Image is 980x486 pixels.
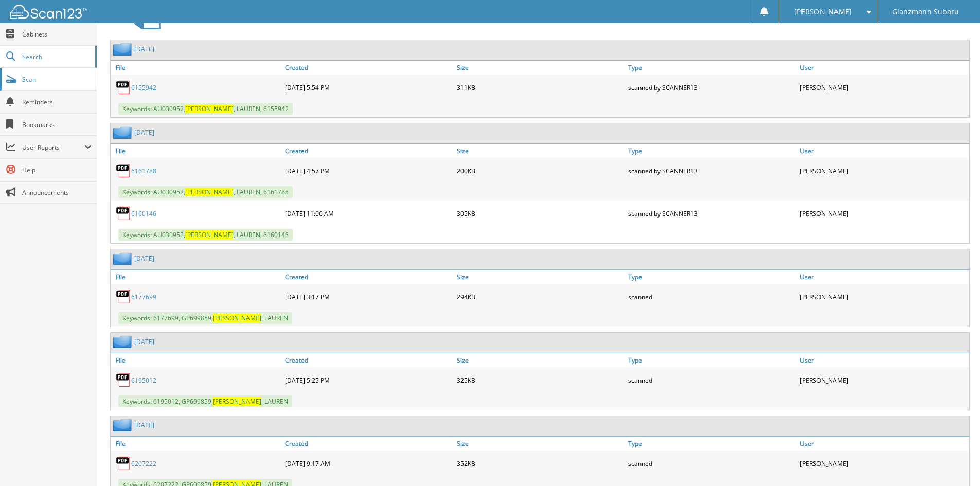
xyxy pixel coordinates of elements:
img: PDF.png [116,372,131,388]
a: Type [626,61,797,75]
span: [PERSON_NAME] [794,9,852,15]
a: User [797,61,969,75]
div: [PERSON_NAME] [797,203,969,224]
a: File [111,353,282,367]
div: [DATE] 5:54 PM [282,77,454,98]
div: [DATE] 4:57 PM [282,160,454,181]
span: Glanzmann Subaru [892,9,959,15]
img: PDF.png [116,80,131,95]
a: User [797,144,969,158]
div: [PERSON_NAME] [797,453,969,474]
a: 6160146 [131,209,156,218]
img: folder2.png [113,43,134,56]
span: Announcements [22,188,92,197]
span: Keywords: 6177699, GP699859, , LAUREN [118,312,292,324]
img: folder2.png [113,252,134,265]
div: scanned by SCANNER13 [626,160,797,181]
a: File [111,270,282,284]
img: folder2.png [113,335,134,348]
a: Size [454,437,626,451]
img: PDF.png [116,206,131,221]
a: Created [282,353,454,367]
a: Type [626,353,797,367]
a: [DATE] [134,128,154,137]
span: Keywords: AU030952, , LAUREN, 6161788 [118,186,293,198]
span: [PERSON_NAME] [213,397,261,406]
img: folder2.png [113,126,134,139]
a: Size [454,144,626,158]
img: PDF.png [116,289,131,304]
span: Keywords: AU030952, , LAUREN, 6160146 [118,229,293,241]
a: User [797,437,969,451]
div: scanned by SCANNER13 [626,203,797,224]
a: [DATE] [134,254,154,263]
span: Search [22,52,90,61]
a: Type [626,437,797,451]
a: [DATE] [134,337,154,346]
span: Keywords: AU030952, , LAUREN, 6155942 [118,103,293,115]
span: [PERSON_NAME] [185,188,234,196]
a: Type [626,144,797,158]
div: [PERSON_NAME] [797,370,969,390]
a: 6195012 [131,376,156,385]
span: [PERSON_NAME] [185,104,234,113]
div: scanned by SCANNER13 [626,77,797,98]
div: scanned [626,453,797,474]
div: 294KB [454,286,626,307]
a: Created [282,61,454,75]
a: Created [282,144,454,158]
a: Created [282,270,454,284]
a: [DATE] [134,45,154,53]
span: Scan [22,75,92,84]
div: [DATE] 5:25 PM [282,370,454,390]
a: Type [626,270,797,284]
span: [PERSON_NAME] [185,230,234,239]
span: Help [22,166,92,174]
a: 6177699 [131,293,156,301]
span: Bookmarks [22,120,92,129]
div: [DATE] 9:17 AM [282,453,454,474]
img: scan123-logo-white.svg [10,5,87,19]
span: Cabinets [22,30,92,39]
a: Size [454,61,626,75]
a: Created [282,437,454,451]
img: PDF.png [116,163,131,178]
a: 6155942 [131,83,156,92]
a: [DATE] [134,421,154,429]
div: [DATE] 3:17 PM [282,286,454,307]
a: User [797,353,969,367]
div: 352KB [454,453,626,474]
img: PDF.png [116,456,131,471]
span: [PERSON_NAME] [213,314,261,322]
div: [DATE] 11:06 AM [282,203,454,224]
a: Size [454,270,626,284]
a: File [111,144,282,158]
a: File [111,437,282,451]
a: File [111,61,282,75]
div: 200KB [454,160,626,181]
div: 325KB [454,370,626,390]
div: scanned [626,286,797,307]
a: 6207222 [131,459,156,468]
span: Reminders [22,98,92,106]
div: [PERSON_NAME] [797,77,969,98]
a: 6161788 [131,167,156,175]
div: [PERSON_NAME] [797,160,969,181]
img: folder2.png [113,419,134,431]
div: [PERSON_NAME] [797,286,969,307]
div: 305KB [454,203,626,224]
div: scanned [626,370,797,390]
span: User Reports [22,143,84,152]
a: User [797,270,969,284]
span: Keywords: 6195012, GP699859, , LAUREN [118,395,292,407]
div: 311KB [454,77,626,98]
iframe: Chat Widget [929,437,980,486]
a: Size [454,353,626,367]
